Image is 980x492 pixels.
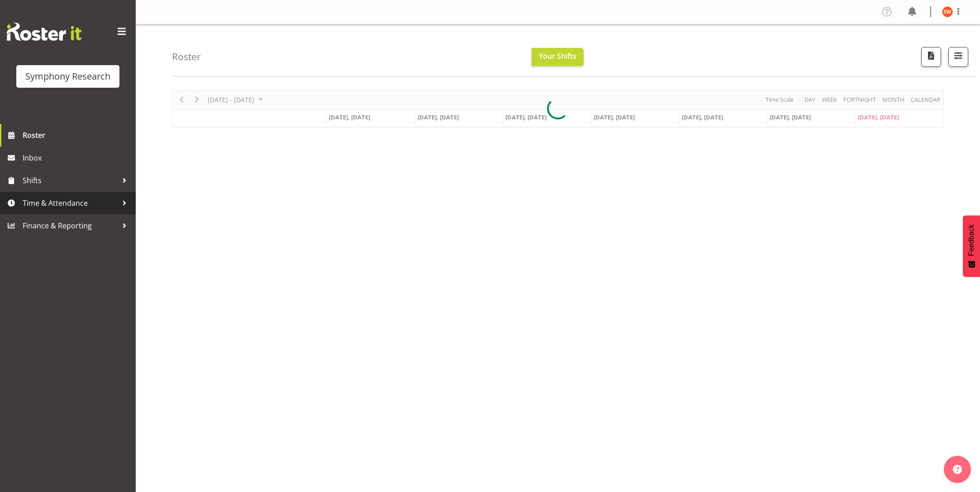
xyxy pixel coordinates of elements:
button: Your Shifts [532,48,584,66]
span: Time & Attendance [23,196,118,210]
span: Finance & Reporting [23,219,118,232]
span: Feedback [967,224,975,256]
img: shannon-whelan11890.jpg [942,6,953,17]
button: Filter Shifts [948,47,968,67]
button: Download a PDF of the roster according to the set date range. [921,47,941,67]
span: Shifts [23,174,118,187]
span: Your Shifts [539,51,576,61]
img: Rosterit website logo [7,23,81,41]
button: Feedback - Show survey [963,215,980,277]
span: Inbox [23,151,131,165]
span: Roster [23,128,131,142]
div: Symphony Research [25,70,110,83]
img: help-xxl-2.png [953,465,962,474]
h4: Roster [172,52,201,62]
